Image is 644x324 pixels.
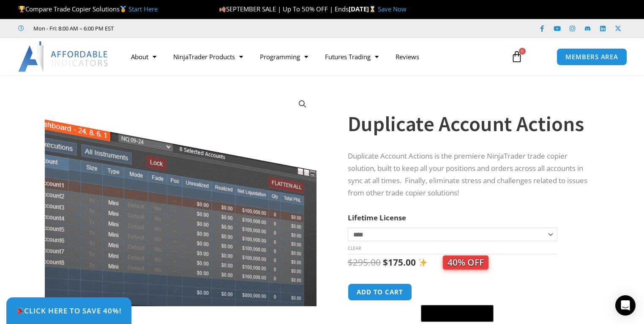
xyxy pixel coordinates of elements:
[19,6,25,12] img: 🏆
[419,282,495,302] iframe: Secure express checkout frame
[251,47,317,66] a: Programming
[557,48,627,66] a: MEMBERS AREA
[126,24,252,33] iframe: Customer reviews powered by Trustpilot
[219,6,226,12] img: 🍂
[295,96,310,112] a: View full-screen image gallery
[348,245,361,251] a: Clear options
[16,307,122,314] span: Click Here to save 40%!
[348,150,595,199] p: Duplicate Account Actions is the premiere NinjaTrader trade copier solution, built to keep all yo...
[383,256,388,268] span: $
[348,109,595,139] h1: Duplicate Account Actions
[387,47,428,66] a: Reviews
[6,297,131,324] a: 🎉Click Here to save 40%!
[123,47,502,66] nav: Menu
[383,256,416,268] bdi: 175.00
[498,44,535,69] a: 0
[418,258,427,267] img: ✨
[128,5,158,13] a: Start Here
[348,283,412,301] button: Add to cart
[123,47,165,66] a: About
[369,6,376,12] img: ⌛
[18,41,109,72] img: LogoAI | Affordable Indicators – NinjaTrader
[519,48,526,55] span: 0
[348,256,381,268] bdi: 295.00
[565,54,618,60] span: MEMBERS AREA
[165,47,251,66] a: NinjaTrader Products
[349,5,378,13] strong: [DATE]
[615,295,636,316] div: Open Intercom Messenger
[31,23,114,33] span: Mon - Fri: 8:00 AM – 6:00 PM EST
[120,6,126,12] img: 🥇
[18,5,158,13] span: Compare Trade Copier Solutions
[16,307,24,314] img: 🎉
[348,213,406,222] label: Lifetime License
[219,5,349,13] span: SEPTEMBER SALE | Up To 50% OFF | Ends
[317,47,387,66] a: Futures Trading
[443,255,488,269] span: 40% OFF
[348,256,353,268] span: $
[378,5,407,13] a: Save Now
